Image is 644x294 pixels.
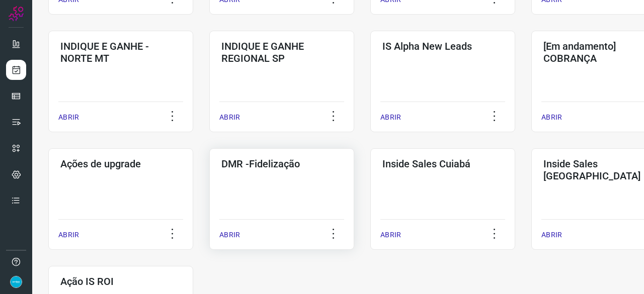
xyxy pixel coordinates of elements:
h3: Ações de upgrade [60,158,181,170]
p: ABRIR [541,230,562,240]
p: ABRIR [541,112,562,123]
p: ABRIR [380,112,401,123]
h3: Ação IS ROI [60,275,181,287]
p: ABRIR [58,230,79,240]
img: Logo [9,6,24,21]
h3: Inside Sales Cuiabá [382,158,503,170]
h3: DMR -Fidelização [221,158,342,170]
p: ABRIR [219,230,240,240]
h3: INDIQUE E GANHE REGIONAL SP [221,40,342,64]
img: 4352b08165ebb499c4ac5b335522ff74.png [10,276,22,288]
p: ABRIR [58,112,79,123]
h3: IS Alpha New Leads [382,40,503,52]
p: ABRIR [219,112,240,123]
p: ABRIR [380,230,401,240]
h3: INDIQUE E GANHE - NORTE MT [60,40,181,64]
